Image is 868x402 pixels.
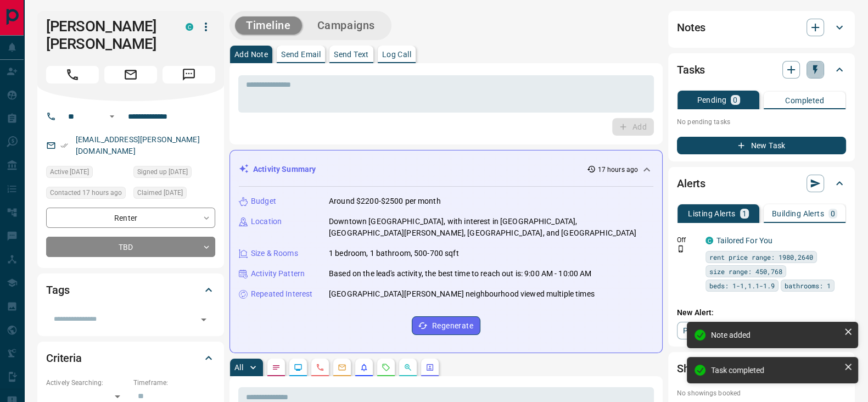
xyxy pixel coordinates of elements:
span: Signed up [DATE] [137,166,188,177]
svg: Listing Alerts [360,363,368,372]
div: Renter [46,208,215,228]
div: Mon Oct 13 2025 [133,187,215,202]
svg: Agent Actions [425,363,434,372]
span: beds: 1-1,1.1-1.9 [709,280,775,291]
h2: Tasks [677,61,705,79]
span: Email [104,66,157,83]
p: All [234,364,243,371]
div: Note added [711,331,839,339]
span: Active [DATE] [50,166,89,177]
span: Call [46,66,99,83]
div: TBD [46,237,215,257]
h2: Alerts [677,175,705,192]
p: [GEOGRAPHIC_DATA][PERSON_NAME] neighbourhood viewed multiple times [329,288,595,300]
p: No showings booked [677,388,846,398]
p: Listing Alerts [688,210,736,217]
svg: Opportunities [404,363,412,372]
span: bathrooms: 1 [785,280,831,291]
p: Send Email [281,51,321,58]
button: Timeline [235,16,302,35]
div: Criteria [46,345,215,371]
h1: [PERSON_NAME] [PERSON_NAME] [46,18,169,53]
p: No pending tasks [677,114,846,130]
p: 0 [831,210,835,217]
div: Mon Oct 13 2025 [46,166,128,181]
p: Timeframe: [133,378,215,388]
p: Completed [785,97,824,104]
div: Task completed [711,366,839,375]
button: Campaigns [306,16,386,35]
button: New Task [677,137,846,154]
p: Activity Pattern [251,268,305,280]
p: 1 [742,210,747,217]
div: Showings [677,355,846,382]
p: Building Alerts [772,210,824,217]
span: Claimed [DATE] [137,187,183,198]
p: Log Call [382,51,411,58]
span: rent price range: 1980,2640 [709,252,813,263]
p: Based on the lead's activity, the best time to reach out is: 9:00 AM - 10:00 AM [329,268,591,280]
svg: Push Notification Only [677,245,685,253]
p: Activity Summary [253,164,316,175]
span: size range: 450,768 [709,266,782,277]
div: condos.ca [705,237,713,244]
svg: Lead Browsing Activity [294,363,303,372]
h2: Tags [46,281,69,299]
p: 0 [733,96,737,104]
div: Alerts [677,170,846,197]
div: condos.ca [186,23,193,31]
svg: Requests [382,363,390,372]
div: Tue Oct 14 2025 [46,187,128,202]
p: Budget [251,196,276,207]
h2: Showings [677,360,724,377]
p: 17 hours ago [598,165,638,175]
p: Actively Searching: [46,378,128,388]
p: Add Note [234,51,268,58]
button: Open [196,312,211,327]
svg: Email Verified [60,142,68,149]
a: Property [677,322,733,339]
div: Tags [46,277,215,303]
p: New Alert: [677,307,846,319]
span: Message [163,66,215,83]
p: Location [251,216,282,227]
div: Mon Oct 13 2025 [133,166,215,181]
button: Regenerate [412,316,480,335]
svg: Emails [338,363,346,372]
p: 1 bedroom, 1 bathroom, 500-700 sqft [329,248,459,259]
p: Send Text [334,51,369,58]
p: Off [677,235,699,245]
svg: Notes [272,363,281,372]
h2: Notes [677,19,705,36]
p: Size & Rooms [251,248,298,259]
div: Notes [677,14,846,41]
p: Repeated Interest [251,288,312,300]
div: Tasks [677,57,846,83]
svg: Calls [316,363,324,372]
span: Contacted 17 hours ago [50,187,122,198]
h2: Criteria [46,349,82,367]
button: Open [105,110,119,123]
a: [EMAIL_ADDRESS][PERSON_NAME][DOMAIN_NAME] [76,135,200,155]
a: Tailored For You [716,236,772,245]
div: Activity Summary17 hours ago [239,159,653,180]
p: Pending [697,96,726,104]
p: Downtown [GEOGRAPHIC_DATA], with interest in [GEOGRAPHIC_DATA], [GEOGRAPHIC_DATA][PERSON_NAME], [... [329,216,653,239]
p: Around $2200-$2500 per month [329,196,441,207]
